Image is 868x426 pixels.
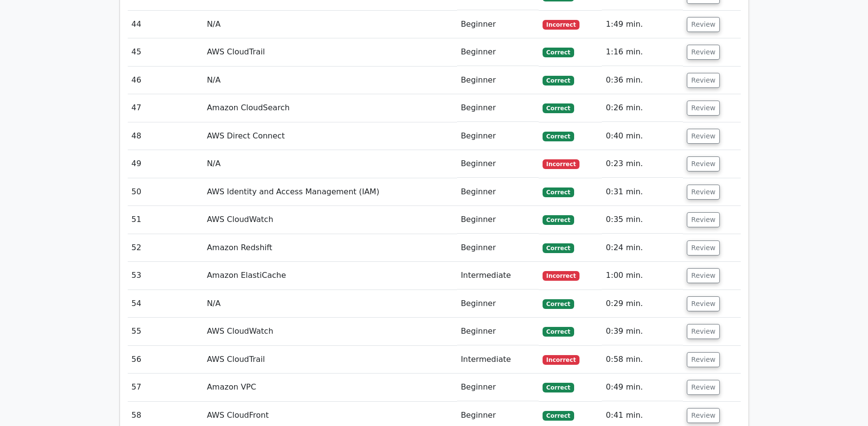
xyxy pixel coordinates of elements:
span: Correct [543,383,574,392]
td: Beginner [457,290,539,318]
td: Beginner [457,122,539,150]
td: 44 [128,11,203,38]
td: N/A [203,67,457,94]
span: Correct [543,76,574,85]
td: 0:35 min. [602,206,683,234]
span: Incorrect [543,355,580,365]
td: 57 [128,374,203,401]
td: Beginner [457,150,539,178]
td: AWS Direct Connect [203,122,457,150]
td: Amazon CloudSearch [203,94,457,122]
td: 0:31 min. [602,178,683,206]
td: Beginner [457,234,539,262]
td: 0:36 min. [602,67,683,94]
span: Correct [543,187,574,197]
button: Review [687,380,720,395]
td: 0:26 min. [602,94,683,122]
button: Review [687,408,720,423]
button: Review [687,101,720,116]
td: AWS Identity and Access Management (IAM) [203,178,457,206]
td: Beginner [457,178,539,206]
span: Correct [543,132,574,141]
td: Beginner [457,318,539,345]
button: Review [687,45,720,60]
td: Intermediate [457,262,539,290]
td: AWS CloudWatch [203,318,457,345]
td: 54 [128,290,203,318]
span: Correct [543,299,574,309]
button: Review [687,296,720,311]
td: N/A [203,11,457,38]
td: Amazon VPC [203,374,457,401]
span: Incorrect [543,20,580,30]
span: Correct [543,48,574,57]
span: Incorrect [543,271,580,281]
td: 53 [128,262,203,290]
button: Review [687,156,720,171]
td: AWS CloudTrail [203,346,457,374]
td: 47 [128,94,203,122]
td: AWS CloudWatch [203,206,457,234]
td: 51 [128,206,203,234]
td: 0:23 min. [602,150,683,178]
span: Correct [543,411,574,421]
td: Beginner [457,11,539,38]
span: Incorrect [543,159,580,169]
button: Review [687,212,720,227]
td: 1:16 min. [602,38,683,66]
td: 0:49 min. [602,374,683,401]
button: Review [687,352,720,367]
td: Amazon Redshift [203,234,457,262]
button: Review [687,73,720,88]
td: Intermediate [457,346,539,374]
td: 52 [128,234,203,262]
td: 45 [128,38,203,66]
td: Beginner [457,374,539,401]
td: 0:24 min. [602,234,683,262]
td: Beginner [457,67,539,94]
td: 46 [128,67,203,94]
button: Review [687,240,720,256]
span: Correct [543,327,574,337]
td: Beginner [457,206,539,234]
td: 49 [128,150,203,178]
td: Beginner [457,38,539,66]
td: 56 [128,346,203,374]
td: 50 [128,178,203,206]
td: 0:40 min. [602,122,683,150]
td: 0:29 min. [602,290,683,318]
button: Review [687,324,720,339]
td: 0:58 min. [602,346,683,374]
td: AWS CloudTrail [203,38,457,66]
td: 1:49 min. [602,11,683,38]
button: Review [687,129,720,144]
span: Correct [543,215,574,225]
td: 0:39 min. [602,318,683,345]
td: 1:00 min. [602,262,683,290]
td: Amazon ElastiCache [203,262,457,290]
button: Review [687,17,720,32]
button: Review [687,185,720,200]
button: Review [687,268,720,283]
span: Correct [543,243,574,253]
td: 55 [128,318,203,345]
td: N/A [203,150,457,178]
td: 48 [128,122,203,150]
td: Beginner [457,94,539,122]
span: Correct [543,103,574,113]
td: N/A [203,290,457,318]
